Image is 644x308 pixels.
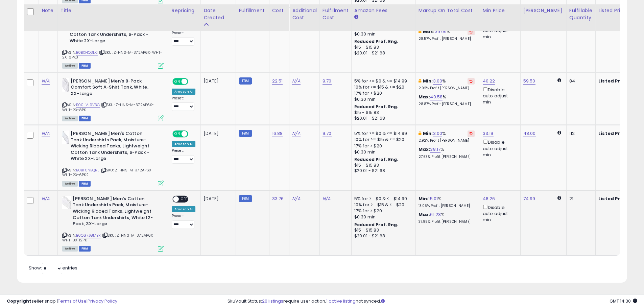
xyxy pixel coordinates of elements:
a: 22.51 [272,78,283,85]
b: Listed Price: [598,195,629,202]
div: 5% for >= $0 & <= $14.99 [354,196,410,202]
div: % [419,196,475,208]
b: Max: [419,146,430,152]
a: 61.23 [430,211,441,218]
div: $20.01 - $21.68 [354,50,410,56]
div: $0.30 min [354,96,410,102]
a: Terms of Use [58,298,87,304]
div: SkuVault Status: require user action, not synced. [228,298,637,305]
div: 84 [569,78,590,84]
div: ASIN: [62,78,164,121]
div: ASIN: [62,131,164,186]
a: 16.88 [272,130,283,137]
i: Calculated using Dynamic Max Price. [557,131,561,135]
div: Preset: [172,214,195,229]
a: 33.76 [272,195,284,202]
div: Cost [272,7,287,14]
div: Fulfillment [239,7,266,14]
b: Min: [419,195,429,202]
div: Fulfillable Quantity [569,7,593,21]
img: 31qmjzvjvcL._SL40_.jpg [62,131,69,144]
p: 28.87% Profit [PERSON_NAME] [419,102,475,106]
span: All listings currently available for purchase on Amazon [62,181,78,187]
div: Amazon AI [172,206,195,212]
span: 2025-09-8 14:30 GMT [610,298,637,304]
a: 33.19 [483,130,494,137]
div: $15 - $15.83 [354,228,410,233]
a: 38.17 [430,146,440,153]
span: Show: entries [29,265,77,271]
span: | SKU: Z-HNS-M-372AP6X-WHT-2X-6PK3 [62,50,163,60]
small: FBM [239,77,252,85]
small: Amazon Fees. [354,14,358,20]
div: 10% for >= $15 & <= $20 [354,84,410,90]
a: 40.58 [430,94,443,100]
a: 3.00 [433,130,443,137]
a: N/A [323,195,331,202]
div: % [419,131,475,143]
div: $20.01 - $21.68 [354,168,410,174]
span: All listings currently available for purchase on Amazon [62,116,78,121]
div: 5% for >= $0 & <= $14.99 [354,78,410,84]
div: 5% for >= $0 & <= $14.99 [354,131,410,137]
a: N/A [42,130,50,137]
div: $15 - $15.83 [354,110,410,116]
i: Calculated using Dynamic Max Price. [557,78,561,82]
a: Privacy Policy [88,298,117,304]
a: N/A [292,130,300,137]
b: Reduced Prof. Rng. [354,157,399,162]
b: [PERSON_NAME] Men's Cotton Tank Undershirts Pack, Moisture-Wicking Ribbed Tanks, Lightweight Cott... [73,196,155,229]
span: OFF [179,196,190,202]
div: $0.30 min [354,31,410,37]
a: B0CG7JGMBR [76,233,101,238]
a: N/A [292,78,300,85]
b: Max: [419,211,430,218]
div: [PERSON_NAME] [523,7,564,14]
b: Max: [419,94,430,100]
b: Listed Price: [598,130,629,137]
span: OFF [187,131,198,137]
div: Min Price [483,7,518,14]
div: Disable auto adjust min [483,86,515,105]
div: 10% for >= $15 & <= $20 [354,202,410,208]
div: Amazon AI [172,89,195,95]
div: 17% for > $20 [354,143,410,149]
div: ASIN: [62,13,164,68]
small: FBM [239,195,252,202]
a: B00LVJ9V3G [76,102,100,108]
div: Disable auto adjust min [483,138,515,158]
a: 59.50 [523,78,535,85]
a: N/A [42,195,50,202]
div: 21 [569,196,590,202]
div: [DATE] [204,196,231,202]
div: Preset: [172,31,195,46]
span: FBM [79,181,91,187]
div: [DATE] [204,78,231,84]
span: FBM [79,116,91,121]
div: seller snap | | [7,298,117,305]
b: Reduced Prof. Rng. [354,104,399,110]
i: This overrides the store level min markup for this listing [419,79,421,83]
span: | SKU: Z-HNS-M-372AP6X-WHT-3X-12PK [62,233,155,243]
div: [DATE] [204,131,231,137]
a: 48.00 [523,130,536,137]
div: Repricing [172,7,198,14]
i: Revert to store-level Min Markup [470,132,473,135]
div: 10% for >= $15 & <= $20 [354,137,410,143]
span: ON [173,131,182,137]
div: $20.01 - $21.68 [354,116,410,121]
p: 27.63% Profit [PERSON_NAME] [419,155,475,159]
p: 13.05% Profit [PERSON_NAME] [419,204,475,208]
a: N/A [42,78,50,85]
a: 40.22 [483,78,495,85]
th: The percentage added to the cost of goods (COGS) that forms the calculator for Min & Max prices. [415,4,480,31]
div: Fulfillment Cost [323,7,349,21]
div: % [419,146,475,159]
div: Disable auto adjust min [483,204,515,223]
p: 2.92% Profit [PERSON_NAME] [419,138,475,143]
b: [PERSON_NAME] Men's 8-Pack Comfort Soft A-Shirt Tank, White, XX-Large [71,78,153,99]
div: Additional Cost [292,7,317,21]
i: This overrides the store level max markup for this listing [419,29,421,34]
div: Markup on Total Cost [419,7,477,14]
div: $0.30 min [354,149,410,155]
